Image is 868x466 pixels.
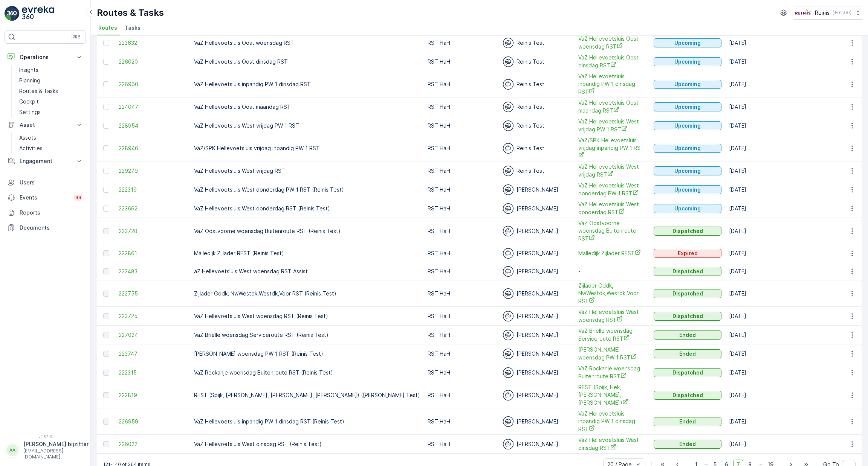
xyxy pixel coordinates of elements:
a: Reports [5,205,86,220]
div: Toggle Row Selected [103,332,109,338]
div: Toggle Row Selected [103,392,109,398]
a: REST (Spijk, Hek, simon, Geerv) [578,384,646,407]
p: RST HaH [428,58,495,65]
button: Upcoming [654,38,721,47]
td: [DATE] [725,97,841,116]
a: Malledijk Zijlader REST [578,249,646,257]
td: [DATE] [725,363,841,382]
div: Reinis Test [503,166,571,176]
p: Routes & Tasks [19,87,58,95]
img: svg%3e [503,367,513,378]
span: VaZ Hellevoetsluis inpandig PW 1 dinsdag RST [578,73,646,96]
div: Toggle Row Selected [103,370,109,376]
span: VaZ Hellevoetsluis West vrijdag RST [578,163,646,178]
a: VaZ Hellevoetsluis West donderdag PW 1 RST [578,182,646,197]
img: svg%3e [503,102,513,112]
td: [DATE] [725,408,841,435]
td: [DATE] [725,326,841,344]
img: svg%3e [503,311,513,321]
div: Toggle Row Selected [103,206,109,212]
td: [DATE] [725,135,841,161]
p: RST HaH [428,122,495,129]
a: Users [5,175,86,190]
a: VaZ Hellevoetsluis Oost dinsdag RST [578,54,646,69]
a: Documents [5,220,86,235]
span: v 1.52.3 [5,434,86,439]
p: [PERSON_NAME] woensdag PW 1 RST (Reinis Test) [194,350,420,358]
td: [DATE] [725,244,841,262]
a: VaZ Hellevoetsluis inpandig PW 1 dinsdag RST [578,410,646,433]
a: 223747 [119,350,186,358]
p: Expired [678,250,698,257]
div: Toggle Row Selected [103,104,109,110]
div: [PERSON_NAME] [503,184,571,195]
p: - [578,268,646,275]
a: 222315 [119,369,186,376]
p: RST HaH [428,250,495,257]
p: RST HaH [428,186,495,193]
span: 223632 [119,39,186,47]
div: Toggle Row Selected [103,313,109,319]
div: [PERSON_NAME] [503,288,571,299]
p: RST HaH [428,167,495,175]
span: 222861 [119,250,186,257]
button: AA[PERSON_NAME].bijzitter[EMAIL_ADDRESS][DOMAIN_NAME] [5,440,86,460]
p: Ended [679,440,696,448]
span: VaZ Hellevoetsluis Oost woensdag RST [578,35,646,50]
p: VaZ Hellevoetsluis Oost woensdag RST [194,39,420,47]
img: logo_light-DOdMpM7g.png [22,6,54,21]
button: Reinis(+02:00) [794,6,862,20]
p: VaZ Hellevoetsluis inpandig PW 1 dinsdag RST [194,81,420,88]
div: AA [6,444,18,456]
p: VaZ Hellevoetsluis Oost maandag RST [194,103,420,111]
td: [DATE] [725,52,841,71]
a: 232483 [119,268,186,275]
a: 228946 [119,145,186,152]
p: RST HaH [428,268,495,275]
p: VaZ Hellevoetsluis West vrijdag PW 1 RST [194,122,420,129]
a: VaZ Hellevoetsluis West donderdag RST [578,201,646,216]
button: Upcoming [654,121,721,130]
a: 226020 [119,58,186,65]
a: 222819 [119,391,186,399]
a: 223728 [119,227,186,235]
a: VaZ Oostvoorne woensdag Buitenroute RST [578,219,646,242]
button: Engagement [5,154,86,169]
p: Dispatched [672,290,703,297]
p: RST HaH [428,440,495,448]
a: Events99 [5,190,86,205]
img: svg%3e [503,330,513,340]
div: Toggle Row Selected [103,168,109,174]
a: 223662 [119,205,186,212]
div: Reinis Test [503,38,571,48]
td: [DATE] [725,180,841,199]
a: VaZ Hellevoetsluis Oost maandag RST [578,99,646,114]
button: Operations [5,50,86,65]
img: svg%3e [503,184,513,195]
a: 227024 [119,331,186,339]
span: VaZ Rockanje woensdag Buitenroute RST [578,365,646,380]
p: Malledijk Zijlader REST (Reinis Test) [194,250,420,257]
p: RST HaH [428,227,495,235]
p: [EMAIL_ADDRESS][DOMAIN_NAME] [23,448,89,460]
p: Zijlader Gddk, NwWestdk,Westdk,Voor RST (Reinis Test) [194,290,420,297]
p: Documents [20,224,83,231]
p: Ended [679,350,696,358]
p: RST HaH [428,369,495,376]
button: Dispatched [654,289,721,298]
p: Insights [19,66,38,74]
span: 223725 [119,312,186,320]
a: Cockpit [16,96,86,107]
img: svg%3e [503,349,513,359]
td: [DATE] [725,116,841,135]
